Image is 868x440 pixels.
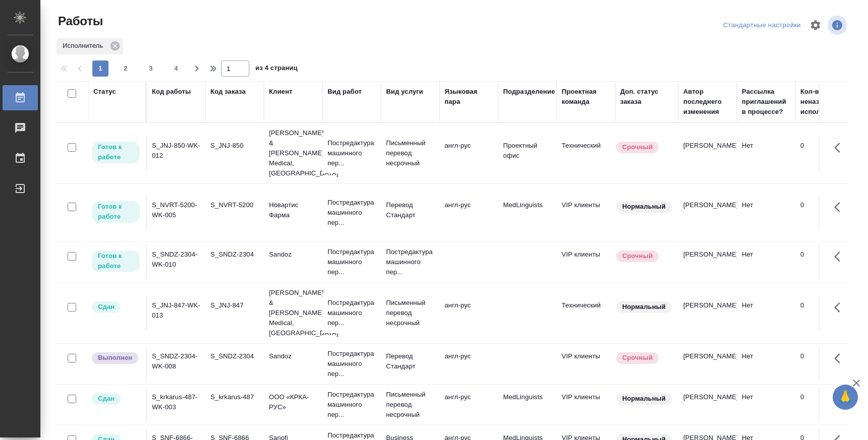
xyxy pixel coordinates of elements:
[269,288,317,338] p: [PERSON_NAME] & [PERSON_NAME] Medical, [GEOGRAPHIC_DATA]
[828,136,852,160] button: Здесь прячутся важные кнопки
[147,244,205,280] td: S_SNDZ-2304-WK-010
[269,392,317,412] p: ООО «КРКА-РУС»
[386,87,423,97] div: Вид услуги
[91,200,141,224] div: Исполнитель может приступить к работе
[498,195,557,230] td: MedLinguists
[721,18,803,33] div: split button
[386,200,435,220] p: Перевод Стандарт
[800,87,861,117] div: Кол-во неназначенных исполнителей
[622,202,666,212] p: Нормальный
[147,136,205,171] td: S_JNJ-850-WK-012
[210,200,259,210] div: S_NVRT-5200
[328,298,376,328] p: Постредактура машинного пер...
[210,249,259,260] div: S_SNDZ-2304
[98,202,134,222] p: Готов к работе
[737,136,795,171] td: Нет
[440,195,498,230] td: англ-рус
[622,251,653,261] p: Срочный
[678,244,737,280] td: [PERSON_NAME]
[269,128,317,178] p: [PERSON_NAME] & [PERSON_NAME] Medical, [GEOGRAPHIC_DATA]
[118,64,134,74] span: 2
[255,62,298,77] span: из 4 страниц
[152,87,191,97] div: Код работы
[147,346,205,382] td: S_SNDZ-2304-WK-008
[837,387,854,408] span: 🙏
[328,198,376,228] p: Постредактура машинного пер...
[622,353,653,363] p: Срочный
[269,87,292,97] div: Клиент
[440,295,498,331] td: англ-рус
[737,295,795,331] td: Нет
[498,136,557,171] td: Проектный офис
[440,136,498,171] td: англ-рус
[143,64,159,74] span: 3
[328,138,376,168] p: Постредактура машинного пер...
[445,87,493,107] div: Языковая пара
[503,87,555,97] div: Подразделение
[678,295,737,331] td: [PERSON_NAME]
[98,394,115,404] p: Сдан
[57,38,123,54] div: Исполнитель
[269,351,317,361] p: Sandoz
[91,300,141,314] div: Менеджер проверил работу исполнителя, передает ее на следующий этап
[210,300,259,310] div: S_JNJ-847
[210,392,259,402] div: S_krkarus-487
[147,195,205,230] td: S_NVRT-5200-WK-005
[828,195,852,219] button: Здесь прячутся важные кнопки
[328,247,376,277] p: Постредактура машинного пер...
[328,349,376,379] p: Постредактура машинного пер...
[386,138,435,168] p: Письменный перевод несрочный
[557,195,615,230] td: VIP клиенты
[168,60,184,77] button: 4
[269,200,317,220] p: Новартис Фарма
[498,387,557,422] td: MedLinguists
[828,295,852,320] button: Здесь прячутся важные кнопки
[833,385,858,410] button: 🙏
[210,87,246,97] div: Код заказа
[147,295,205,331] td: S_JNJ-847-WK-013
[386,247,435,277] p: Постредактура машинного пер...
[143,60,159,77] button: 3
[168,64,184,74] span: 4
[803,13,828,37] span: Настроить таблицу
[93,87,116,97] div: Статус
[828,244,852,269] button: Здесь прячутся важные кнопки
[828,387,852,411] button: Здесь прячутся важные кнопки
[118,60,134,77] button: 2
[91,141,141,164] div: Исполнитель может приступить к работе
[622,394,666,404] p: Нормальный
[98,142,134,162] p: Готов к работе
[98,251,134,271] p: Готов к работе
[620,87,673,107] div: Доп. статус заказа
[737,387,795,422] td: Нет
[440,387,498,422] td: англ-рус
[210,351,259,361] div: S_SNDZ-2304
[210,141,259,151] div: S_JNJ-850
[678,136,737,171] td: [PERSON_NAME]
[328,87,362,97] div: Вид работ
[683,87,732,117] div: Автор последнего изменения
[737,346,795,382] td: Нет
[678,195,737,230] td: [PERSON_NAME]
[328,390,376,420] p: Постредактура машинного пер...
[91,249,141,273] div: Исполнитель может приступить к работе
[386,351,435,371] p: Перевод Стандарт
[557,295,615,331] td: Технический
[622,302,666,312] p: Нормальный
[98,302,115,312] p: Сдан
[557,346,615,382] td: VIP клиенты
[622,142,653,152] p: Срочный
[63,41,106,51] p: Исполнитель
[98,353,132,363] p: Выполнен
[557,136,615,171] td: Технический
[562,87,610,107] div: Проектная команда
[828,346,852,370] button: Здесь прячутся важные кнопки
[269,249,317,260] p: Sandoz
[678,346,737,382] td: [PERSON_NAME]
[386,298,435,328] p: Письменный перевод несрочный
[737,195,795,230] td: Нет
[56,13,103,29] span: Работы
[440,346,498,382] td: англ-рус
[737,244,795,280] td: Нет
[678,387,737,422] td: [PERSON_NAME]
